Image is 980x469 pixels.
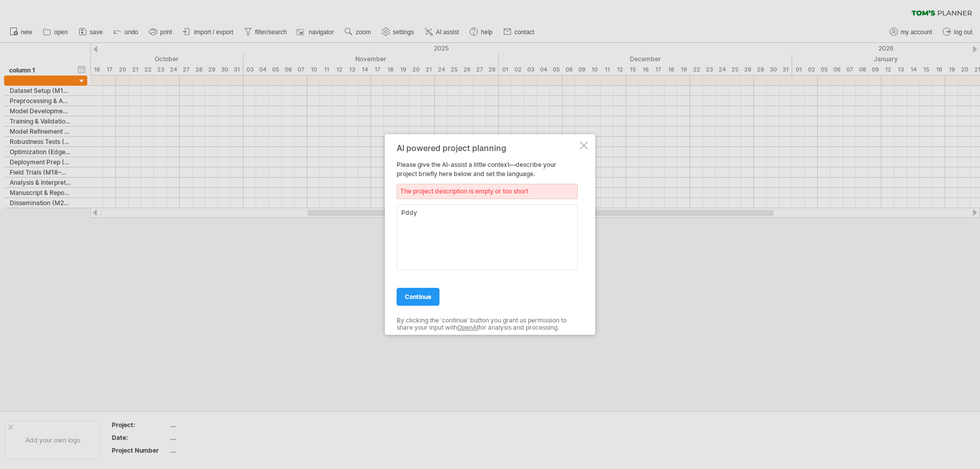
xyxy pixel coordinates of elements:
a: OpenAI [457,324,478,331]
div: Please give the AI-assist a little context—describe your project briefly here below and set the l... [397,143,578,326]
a: continue [397,288,439,306]
div: AI powered project planning [397,143,578,153]
span: continue [405,293,431,301]
div: By clicking the 'continue' button you grant us permission to share your input with for analysis a... [397,317,578,332]
div: The project description is empty or too short [397,184,578,199]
